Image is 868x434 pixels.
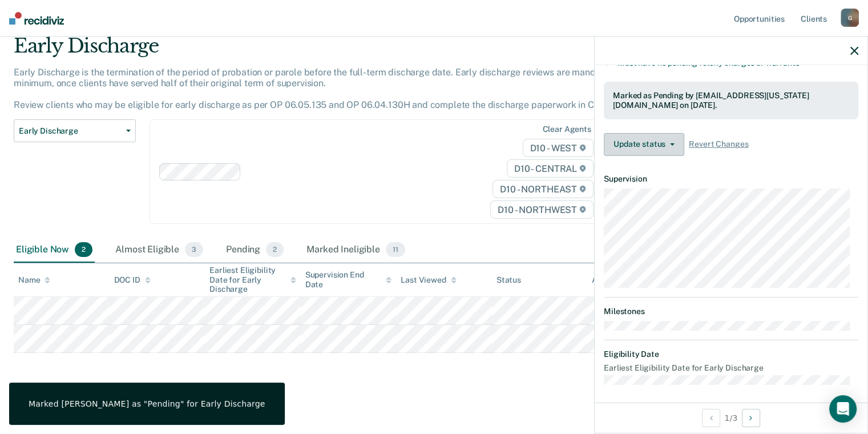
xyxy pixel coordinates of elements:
[604,307,858,316] dt: Milestones
[542,124,591,134] div: Clear agents
[604,133,684,156] button: Update status
[185,242,203,257] span: 3
[9,12,64,25] img: Recidiviz
[742,409,760,427] button: Next Opportunity
[490,200,593,219] span: D10 - NORTHWEST
[305,270,392,290] div: Supervision End Date
[18,275,50,285] div: Name
[386,242,405,257] span: 11
[401,275,456,285] div: Last Viewed
[113,238,205,263] div: Almost Eligible
[604,363,858,373] dt: Earliest Eligibility Date for Early Discharge
[224,238,286,263] div: Pending
[75,242,92,257] span: 2
[14,67,627,111] p: Early Discharge is the termination of the period of probation or parole before the full-term disc...
[613,91,849,110] div: Marked as Pending by [EMAIL_ADDRESS][US_STATE][DOMAIN_NAME] on [DATE].
[114,275,151,285] div: DOC ID
[266,242,284,257] span: 2
[496,275,521,285] div: Status
[507,159,594,178] span: D10 - CENTRAL
[702,409,720,427] button: Previous Opportunity
[829,395,857,423] div: Open Intercom Messenger
[19,126,122,136] span: Early Discharge
[689,139,748,149] span: Revert Changes
[14,238,95,263] div: Eligible Now
[604,349,858,359] dt: Eligibility Date
[523,139,594,157] span: D10 - WEST
[304,238,407,263] div: Marked Ineligible
[841,9,859,27] div: G
[209,266,296,294] div: Earliest Eligibility Date for Early Discharge
[492,180,593,198] span: D10 - NORTHEAST
[29,399,265,409] div: Marked [PERSON_NAME] as "Pending" for Early Discharge
[595,403,867,433] div: 1 / 3
[592,275,645,285] div: Assigned to
[604,174,858,184] dt: Supervision
[14,34,665,67] div: Early Discharge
